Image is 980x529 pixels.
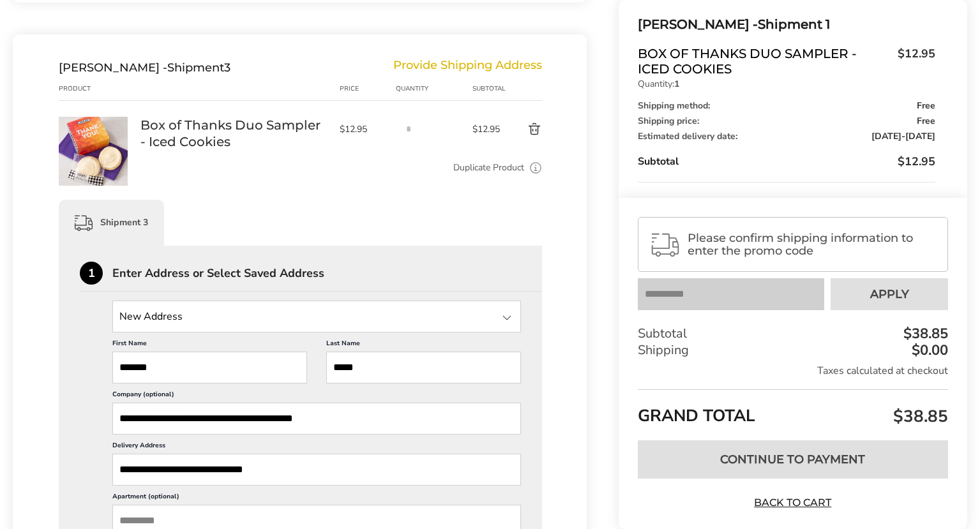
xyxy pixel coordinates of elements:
input: First Name [112,352,307,384]
div: Shipment 2 [638,195,936,216]
input: Last Name [326,352,521,384]
input: Delivery Address [112,454,521,486]
span: [PERSON_NAME] - [59,61,167,75]
div: Enter Address or Select Saved Address [112,267,542,279]
div: Shipment [59,61,230,75]
span: $38.85 [890,405,948,428]
div: $0.00 [908,343,948,357]
label: Company (optional) [112,390,521,403]
div: Quantity [396,84,472,94]
span: $12.95 [472,123,504,135]
input: Quantity input [396,117,421,142]
a: Box of Thanks Duo Sampler - Iced Cookies [59,116,128,128]
label: Last Name [326,339,521,352]
div: Provide Shipping Address [393,61,542,75]
a: Box of Thanks Duo Sampler - Iced Cookies [140,117,327,150]
input: Company [112,403,521,435]
div: Shipping [638,342,949,359]
a: Back to Cart [748,496,838,510]
div: Subtotal [638,325,949,342]
span: $12.95 [891,46,935,73]
img: Box of Thanks Duo Sampler - Iced Cookies [59,117,128,186]
label: First Name [112,339,307,352]
strong: 1 [674,78,679,90]
span: - [871,132,935,141]
div: Shipment 3 [59,200,164,246]
div: $38.85 [900,327,948,341]
label: Delivery Address [112,441,521,454]
div: Taxes calculated at checkout [638,364,949,378]
span: $12.95 [898,154,935,169]
div: GRAND TOTAL [638,389,949,431]
label: Apartment (optional) [112,492,521,505]
span: [DATE] [871,130,901,142]
p: Quantity: [638,80,936,89]
button: Apply [831,278,948,310]
button: Delete product [504,122,541,137]
div: Product [59,84,140,94]
div: Subtotal [638,154,936,169]
div: Shipping price: [638,117,936,126]
div: 1 [80,262,103,285]
div: Shipment 1 [638,14,936,35]
span: Please confirm shipping information to enter the promo code [688,232,937,257]
div: Estimated delivery date: [638,132,936,141]
span: $12.95 [340,123,389,135]
span: Apply [870,288,909,300]
span: Free [917,117,935,126]
span: [PERSON_NAME] - [638,17,758,32]
span: [DATE] [905,130,935,142]
div: Price [340,84,396,94]
span: Box of Thanks Duo Sampler - Iced Cookies [638,46,892,77]
a: Box of Thanks Duo Sampler - Iced Cookies$12.95 [638,46,936,77]
span: Free [917,101,935,110]
button: Continue to Payment [638,440,949,479]
a: Duplicate Product [453,161,524,175]
div: Shipping method: [638,101,936,110]
div: Subtotal [472,84,504,94]
span: 3 [224,61,230,75]
input: State [112,301,521,332]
